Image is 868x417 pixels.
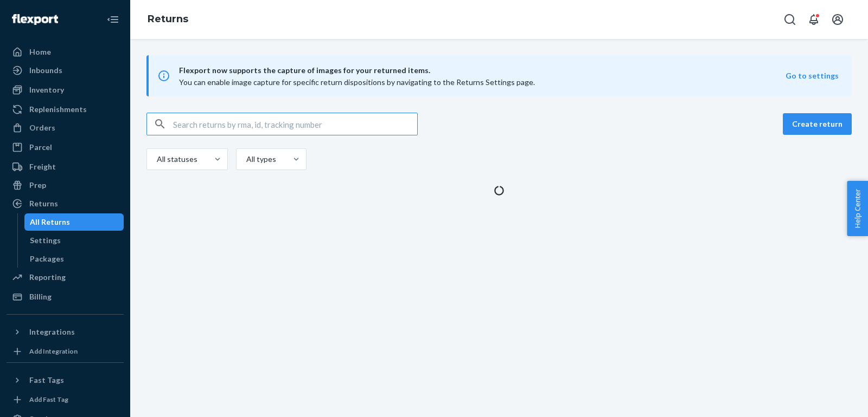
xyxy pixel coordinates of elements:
a: Reporting [7,269,124,286]
button: Open notifications [803,9,825,30]
a: Orders [7,119,124,136]
button: Create return [783,113,852,135]
div: Orders [29,122,55,133]
div: Billing [29,291,52,302]
a: All Returns [24,213,124,231]
a: Packages [24,250,124,268]
button: Fast Tags [7,372,124,389]
div: Freight [29,161,56,172]
span: Flexport now supports the capture of images for your returned items. [179,64,786,77]
a: Home [7,43,124,61]
div: Home [29,47,51,57]
div: Settings [30,235,61,246]
a: Returns [148,13,188,25]
input: Search returns by rma, id, tracking number [173,113,417,135]
ol: breadcrumbs [139,4,197,35]
div: Fast Tags [29,375,64,386]
button: Go to settings [786,70,839,81]
button: Integrations [7,323,124,341]
span: You can enable image capture for specific return dispositions by navigating to the Returns Settin... [179,77,535,87]
div: Add Integration [29,347,78,356]
div: Inbounds [29,65,62,76]
a: Inventory [7,81,124,99]
div: Replenishments [29,104,87,115]
a: Freight [7,158,124,175]
div: Parcel [29,142,52,153]
a: Add Integration [7,345,124,358]
a: Billing [7,288,124,305]
button: Open Search Box [779,9,801,30]
div: All types [246,154,275,165]
div: All Returns [30,217,70,227]
button: Close Navigation [102,9,124,30]
a: Prep [7,177,124,194]
a: Replenishments [7,101,124,118]
div: Returns [29,198,58,209]
button: Help Center [847,181,868,236]
div: Add Fast Tag [29,395,68,404]
div: Reporting [29,272,66,283]
a: Returns [7,195,124,212]
button: Open account menu [827,9,848,30]
a: Parcel [7,139,124,156]
div: Inventory [29,84,64,95]
div: All statuses [157,154,196,165]
div: Packages [30,253,64,264]
div: Prep [29,180,46,191]
img: Flexport logo [12,14,58,25]
a: Inbounds [7,62,124,79]
a: Settings [24,232,124,249]
div: Integrations [29,327,75,337]
a: Add Fast Tag [7,393,124,406]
